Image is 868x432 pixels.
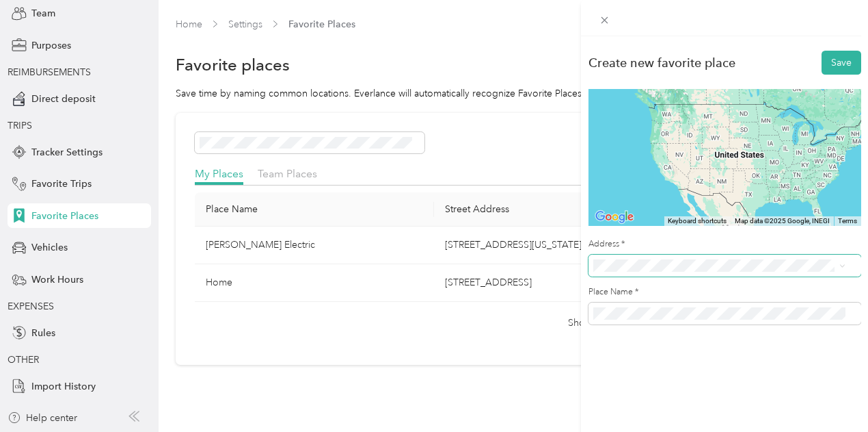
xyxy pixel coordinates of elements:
a: Terms (opens in new tab) [838,217,857,225]
button: Save [822,51,861,75]
span: Map data ©2025 Google, INEGI [735,217,830,225]
label: Address [588,238,861,251]
button: Keyboard shortcuts [668,216,727,226]
div: Create new favorite place [588,55,735,70]
iframe: Everlance-gr Chat Button Frame [791,355,868,432]
img: Google [592,208,637,226]
a: Open this area in Google Maps (opens a new window) [592,208,637,226]
label: Place Name [588,286,861,298]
